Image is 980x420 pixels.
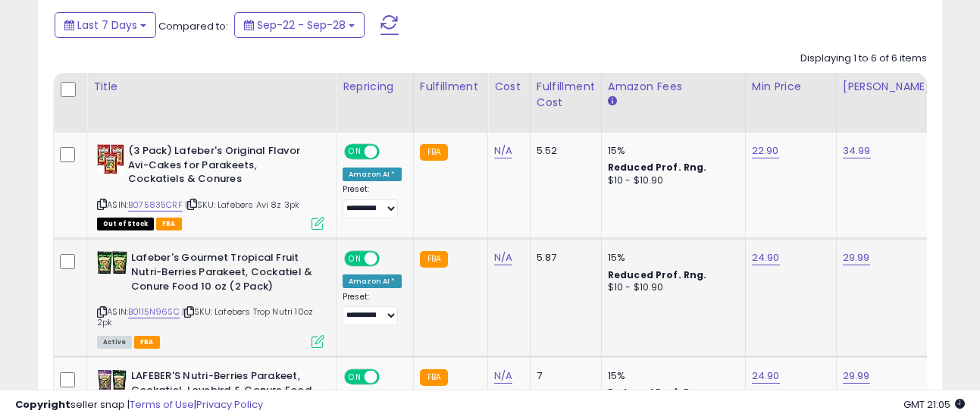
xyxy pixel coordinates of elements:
[97,251,127,274] img: 51IlpCOknGL._SL40_.jpg
[608,369,734,383] div: 15%
[128,199,183,212] a: B075835CRF
[608,144,734,158] div: 15%
[420,369,448,386] small: FBA
[608,268,707,281] b: Reduced Prof. Rng.
[131,251,315,297] b: Lafeber's Gourmet Tropical Fruit Nutri-Berries Parakeet, Cockatiel & Conure Food 10 oz (2 Pack)
[343,79,407,95] div: Repricing
[420,251,448,268] small: FBA
[608,174,734,187] div: $10 - $10.90
[843,143,871,158] a: 34.99
[343,292,402,326] div: Preset:
[608,281,734,294] div: $10 - $10.90
[377,146,402,158] span: OFF
[903,397,965,412] span: 2025-10-6 21:05 GMT
[843,79,933,95] div: [PERSON_NAME]
[97,144,324,228] div: ASIN:
[196,397,263,412] a: Privacy Policy
[15,397,70,412] strong: Copyright
[494,368,512,384] a: N/A
[420,79,481,95] div: Fulfillment
[752,79,830,95] div: Min Price
[55,12,156,38] button: Last 7 Days
[494,250,512,265] a: N/A
[346,252,365,265] span: ON
[128,144,312,190] b: (3 Pack) Lafeber's Original Flavor Avi-Cakes for Parakeets, Cockatiels & Conures
[128,306,180,318] a: B0115N96SC
[752,143,779,158] a: 22.90
[494,79,524,95] div: Cost
[77,17,137,33] span: Last 7 Days
[608,95,617,108] small: Amazon Fees.
[800,52,927,66] div: Displaying 1 to 6 of 6 items
[97,218,154,230] span: All listings that are currently out of stock and unavailable for purchase on Amazon
[346,146,365,158] span: ON
[752,368,780,384] a: 24.90
[346,371,365,384] span: ON
[537,79,595,111] div: Fulfillment Cost
[608,79,739,95] div: Amazon Fees
[608,251,734,265] div: 15%
[185,199,299,211] span: | SKU: Lafebers Avi 8z 3pk
[420,144,448,161] small: FBA
[608,161,707,174] b: Reduced Prof. Rng.
[130,397,194,412] a: Terms of Use
[494,143,512,158] a: N/A
[257,17,346,33] span: Sep-22 - Sep-28
[93,79,330,95] div: Title
[234,12,365,38] button: Sep-22 - Sep-28
[752,250,780,265] a: 24.90
[343,168,402,181] div: Amazon AI *
[97,144,124,174] img: 613BCqghEEL._SL40_.jpg
[537,144,590,158] div: 5.52
[15,398,263,412] div: seller snap | |
[537,251,590,265] div: 5.87
[97,251,324,346] div: ASIN:
[537,369,590,383] div: 7
[843,250,870,265] a: 29.99
[97,306,313,328] span: | SKU: Lafebers Trop Nutri 10oz 2pk
[134,336,160,349] span: FBA
[343,184,402,218] div: Preset:
[343,274,402,288] div: Amazon AI *
[158,19,228,33] span: Compared to:
[97,336,132,349] span: All listings currently available for purchase on Amazon
[156,218,182,230] span: FBA
[377,252,402,265] span: OFF
[843,368,870,384] a: 29.99
[97,369,127,392] img: 51HvgB3CDtL._SL40_.jpg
